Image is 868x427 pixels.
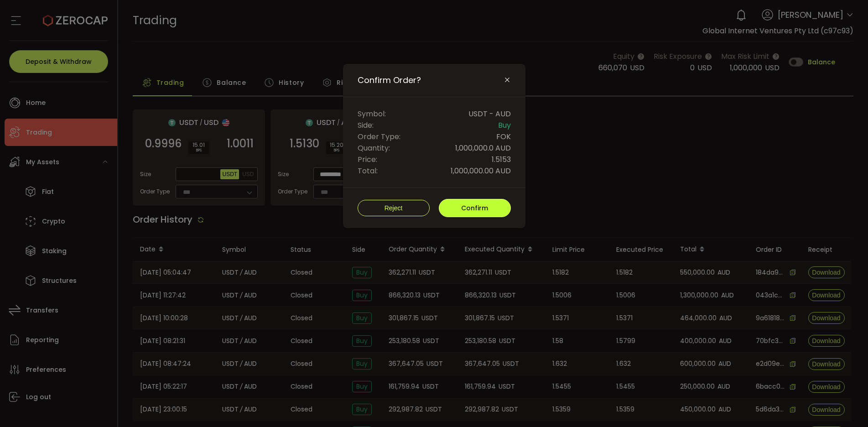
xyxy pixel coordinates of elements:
span: 1,000,000.0 AUD [455,142,511,154]
span: 1.5153 [492,154,511,165]
span: USDT - AUD [468,108,511,120]
button: Confirm [439,199,511,217]
span: Side: [358,120,374,131]
span: Total: [358,165,378,177]
span: Confirm [461,203,488,213]
span: Price: [358,154,377,165]
span: Order Type: [358,131,400,142]
span: 1,000,000.00 AUD [451,165,511,177]
div: Confirm Order? [343,64,525,228]
span: Quantity: [358,142,390,154]
span: Buy [498,120,511,131]
iframe: Chat Widget [822,383,868,427]
button: Reject [358,200,430,216]
span: FOK [496,131,511,142]
span: Reject [385,204,403,212]
span: Symbol: [358,108,386,120]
